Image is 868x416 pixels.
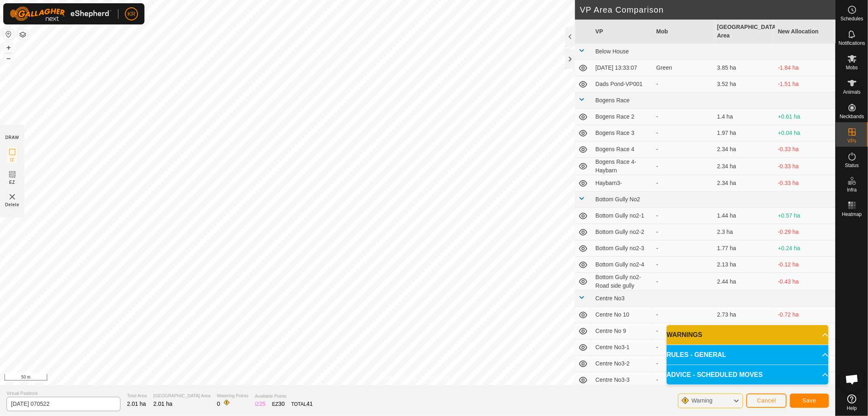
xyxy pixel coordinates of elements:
span: Virtual Paddock [7,390,120,397]
span: [GEOGRAPHIC_DATA] Area [153,392,210,399]
td: Haybarn3- [592,175,653,191]
button: – [4,53,13,63]
span: Heatmap [842,212,862,217]
td: Bottom Gully no2-3 [592,240,653,257]
td: Bottom Gully no2-4 [592,257,653,273]
td: -0.43 ha [775,273,835,291]
th: New Allocation [775,20,835,44]
td: -0.33 ha [775,141,835,158]
div: - [656,145,711,154]
span: Infra [847,187,857,192]
span: EZ [9,179,15,185]
td: Bottom Gully no2-1 [592,208,653,224]
span: Centre No3 [595,295,625,302]
td: -0.33 ha [775,158,835,175]
span: 2.01 ha [153,401,173,407]
span: Cancel [757,397,776,404]
td: Centre No3-3 [592,372,653,388]
td: Centre No3-1 [592,339,653,356]
td: [DATE] 13:33:07 [592,60,653,76]
span: Animals [843,90,861,95]
td: 2.34 ha [714,175,774,191]
td: 3.52 ha [714,76,774,92]
td: -0.72 ha [775,307,835,323]
td: +0.04 ha [775,125,835,141]
div: - [656,112,711,121]
div: - [656,327,711,335]
span: VPs [847,139,856,143]
span: 41 [306,401,313,407]
p-accordion-header: WARNINGS [667,325,829,345]
td: -1.16 ha [775,323,835,339]
td: Bogens Race 3 [592,125,653,141]
div: TOTAL [291,400,313,408]
div: - [656,162,711,171]
div: IZ [255,400,265,408]
a: Contact Us [426,374,450,382]
button: Cancel [746,394,787,408]
span: Mobs [846,65,858,70]
span: Save [802,397,816,404]
a: Privacy Policy [385,374,416,382]
td: Centre No3-2 [592,356,653,372]
img: Gallagher Logo [10,7,112,21]
td: -0.33 ha [775,175,835,191]
td: 3.17 ha [714,323,774,339]
button: Map Layers [18,30,28,40]
div: - [656,244,711,253]
th: Mob [653,20,714,44]
div: - [656,80,711,88]
td: 2.44 ha [714,273,774,291]
th: VP [592,20,653,44]
td: 2.34 ha [714,158,774,175]
button: + [4,43,13,53]
td: Bottom Gully no2-Road side gully [592,273,653,291]
div: - [656,359,711,368]
span: Schedules [840,16,863,21]
td: 2.34 ha [714,141,774,158]
span: IZ [10,157,15,163]
div: - [656,277,711,286]
td: 3.85 ha [714,60,774,76]
div: - [656,129,711,137]
td: 1.77 ha [714,240,774,257]
td: +0.24 ha [775,240,835,257]
span: Bottom Gully No2 [595,196,640,202]
div: Green [656,64,711,72]
span: WARNINGS [667,330,702,340]
button: Save [790,394,829,408]
div: - [656,211,711,220]
td: +0.61 ha [775,109,835,125]
td: Bogens Race 4-Haybarn [592,158,653,175]
td: 2.73 ha [714,307,774,323]
a: Help [836,391,868,414]
span: KR [127,10,135,18]
td: 2.3 ha [714,224,774,240]
td: -1.84 ha [775,60,835,76]
p-accordion-header: RULES - GENERAL [667,345,829,365]
th: [GEOGRAPHIC_DATA] Area [714,20,774,44]
td: Bottom Gully no2-2 [592,224,653,240]
td: +0.57 ha [775,208,835,224]
td: Bogens Race 4 [592,141,653,158]
span: Bogens Race [595,97,630,103]
td: -0.29 ha [775,224,835,240]
span: RULES - GENERAL [667,350,726,360]
span: Available Points [255,393,313,400]
td: Centre No 10 [592,307,653,323]
span: Total Area [127,392,147,399]
td: Centre No 9 [592,323,653,339]
td: 1.4 ha [714,109,774,125]
td: 1.44 ha [714,208,774,224]
span: Warning [691,397,713,404]
span: Delete [5,202,20,208]
div: - [656,376,711,384]
div: EZ [272,400,285,408]
td: Bogens Race 2 [592,109,653,125]
span: Status [845,163,859,168]
span: 25 [259,401,266,407]
td: 2.13 ha [714,257,774,273]
button: Reset Map [4,29,13,39]
span: Below House [595,48,629,55]
span: 2.01 ha [127,401,146,407]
